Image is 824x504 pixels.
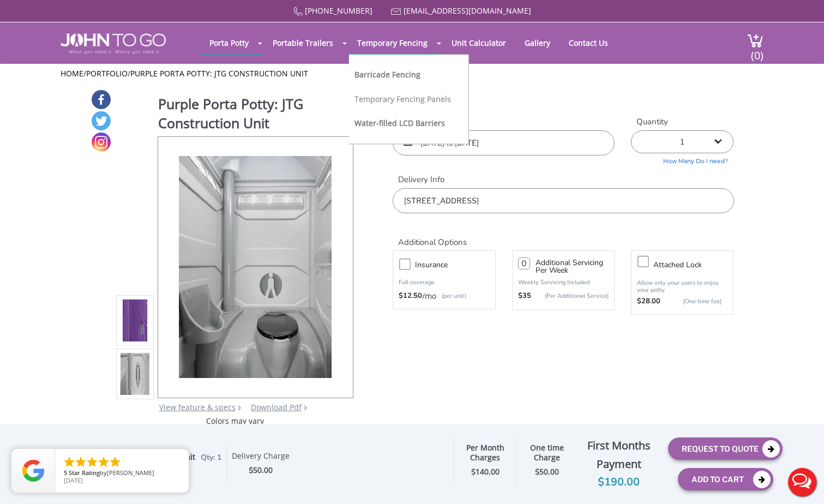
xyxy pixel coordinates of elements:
[578,436,660,473] div: First Months Payment
[86,455,99,469] li: 
[22,460,44,482] img: Review Rating
[201,452,221,463] span: Qty: 1
[97,455,110,469] li: 
[64,469,67,477] span: 5
[158,94,354,135] h1: Purple Porta Potty: JTG Construction Unit
[443,32,514,53] a: Unit Calculator
[238,405,241,410] img: right arrow icon
[121,245,150,502] img: Product
[393,224,733,248] h2: Additional Options
[393,174,733,185] label: Delivery Info
[399,291,422,302] strong: $12.50
[63,455,76,469] li: 
[415,258,500,272] h3: Insurance
[539,466,559,477] span: 50.00
[64,476,83,484] span: [DATE]
[61,68,763,79] ul: / /
[399,277,489,288] p: Full coverage
[349,32,436,53] a: Temporary Fencing
[476,466,500,477] span: 140.00
[666,296,722,307] p: {One time fee}
[637,296,660,307] strong: $28.00
[471,467,500,477] strong: $
[92,111,111,130] a: Twitter
[466,442,504,463] strong: Per Month Charges
[92,133,111,152] a: Instagram
[637,279,727,293] p: Allow only your users to enjoy your potty.
[631,116,733,128] label: Quantity
[631,153,733,166] a: How Many Do I need?
[518,291,531,302] strong: $35
[750,39,763,63] span: (0)
[561,32,616,53] a: Contact Us
[61,33,166,54] img: JOHN to go
[536,259,609,274] h3: Additional Servicing Per Week
[130,68,308,79] a: Purple Porta Potty: JTG Construction Unit
[92,90,111,109] a: Facebook
[61,68,83,79] a: Home
[232,451,290,464] div: Delivery Charge
[518,257,530,269] input: 0
[116,416,354,427] div: Colors may vary
[516,32,558,53] a: Gallery
[179,156,332,413] img: Product
[535,467,559,477] strong: $
[668,437,783,460] button: Request To Quote
[518,278,609,286] p: Weekly Servicing Included
[107,469,154,477] span: [PERSON_NAME]
[305,5,372,16] a: [PHONE_NUMBER]
[253,465,273,475] span: 50.00
[393,130,615,155] input: Start date | End date
[531,292,609,300] p: (Per Additional Service)
[293,7,303,16] img: Call
[232,464,290,477] div: $
[780,460,824,504] button: Live Chat
[109,455,122,469] li: 
[69,469,100,477] span: Star Rating
[393,188,733,213] input: Delivery Address
[159,402,236,412] a: View feature & specs
[530,442,564,463] strong: One time Charge
[86,68,128,79] a: Portfolio
[264,32,341,53] a: Portable Trailers
[251,402,302,412] a: Download Pdf
[201,32,257,53] a: Porta Potty
[399,291,489,302] div: /mo
[678,468,773,490] button: Add To Cart
[404,5,531,16] a: [EMAIL_ADDRESS][DOMAIN_NAME]
[653,258,738,272] h3: Attached lock
[391,8,401,15] img: Mail
[74,455,87,469] li: 
[578,473,660,491] div: $190.00
[304,405,307,410] img: chevron.png
[747,33,763,48] img: cart a
[436,291,466,302] p: (per unit)
[121,192,150,449] img: Product
[393,116,615,128] label: Rental Duration
[64,470,180,477] span: by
